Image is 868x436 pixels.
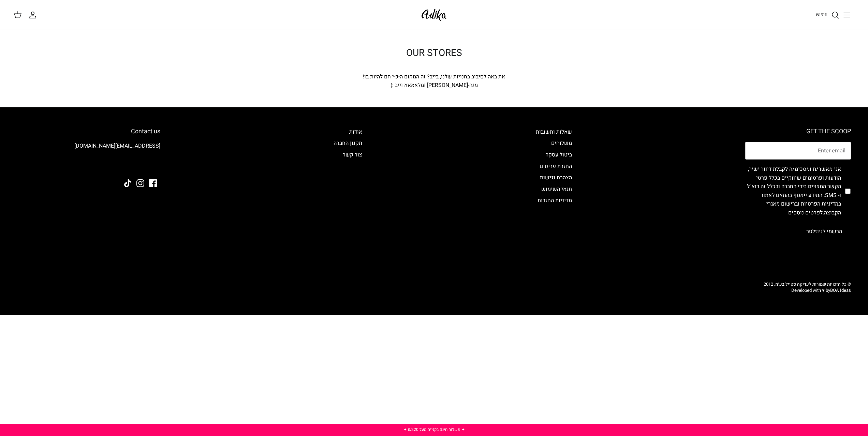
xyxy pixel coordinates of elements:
a: BOA Ideas [830,287,851,294]
p: Developed with ♥ by [764,287,851,294]
h6: Contact us [17,128,160,135]
span: © כל הזכויות שמורות לעדיקה סטייל בע״מ, 2012 [764,281,851,287]
a: מדיניות החזרות [538,196,572,205]
a: ✦ משלוח חינם בקנייה מעל ₪220 ✦ [403,426,465,433]
a: Instagram [136,179,144,187]
span: חיפוש [816,11,827,18]
a: [EMAIL_ADDRESS][DOMAIN_NAME] [74,142,160,150]
a: Tiktok [124,179,132,187]
a: תקנון החברה [334,139,362,147]
a: תנאי השימוש [541,185,572,193]
a: הצהרת נגישות [540,174,572,182]
div: את באה לסיבוב בחנויות שלנו, בייב? זה המקום ה-כ-י חם להיות בו! [311,73,557,81]
label: אני מאשר/ת ומסכימ/ה לקבלת דיוור ישיר, הודעות ופרסומים שיווקיים בכלל פרטי הקשר המצויים בידי החברה ... [745,165,841,217]
button: הרשמי לניוזלטר [797,223,851,240]
a: משלוחים [551,139,572,147]
a: ביטול עסקה [545,151,572,159]
a: אודות [349,128,362,136]
a: לפרטים נוספים [788,209,823,217]
img: Adika IL [420,7,448,23]
a: חיפוש [816,11,839,19]
input: Email [745,142,851,160]
a: החזרת פריטים [540,162,572,170]
h1: OUR STORES [311,47,557,59]
button: Toggle menu [839,7,854,22]
img: Adika IL [142,161,160,170]
div: Secondary navigation [529,128,579,240]
h6: GET THE SCOOP [745,128,851,135]
div: Secondary navigation [327,128,369,240]
a: שאלות ותשובות [536,128,572,136]
a: Facebook [149,179,157,187]
a: צור קשר [343,151,362,159]
div: מגה-[PERSON_NAME] ומלאאאא וייב :) [311,81,557,90]
a: החשבון שלי [29,11,40,19]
